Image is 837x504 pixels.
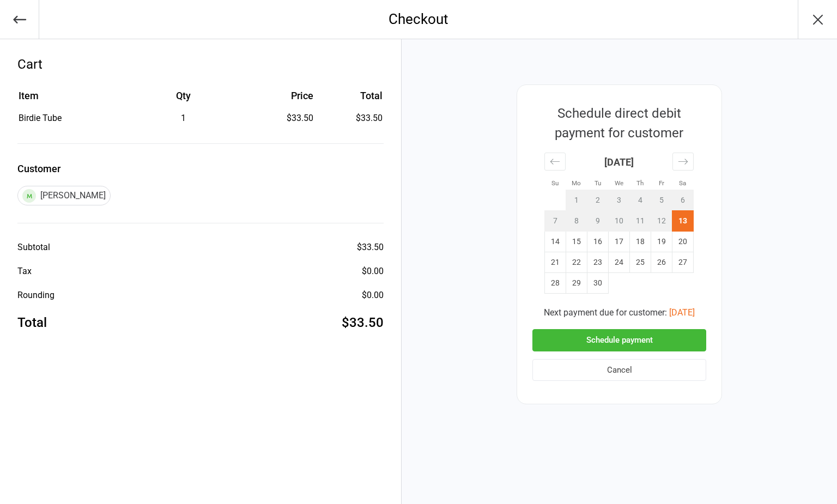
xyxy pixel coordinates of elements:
td: Sunday, September 28, 2025 [545,273,566,294]
div: Next payment due for customer: [532,306,706,319]
div: Price [244,88,313,103]
th: Total [318,88,383,111]
button: Schedule payment [532,329,706,351]
td: Wednesday, September 24, 2025 [609,252,630,273]
small: Sa [679,179,686,187]
div: $0.00 [362,289,384,302]
small: Th [636,179,644,187]
td: Not available. Monday, September 8, 2025 [566,211,587,232]
small: Mo [572,179,581,187]
div: $33.50 [357,241,384,254]
div: Schedule direct debit payment for customer [532,104,706,143]
span: Birdie Tube [19,113,62,123]
div: $33.50 [342,313,384,332]
th: Qty [124,88,243,111]
div: Move forward to switch to the next month. [672,153,694,171]
td: Tuesday, September 23, 2025 [587,252,609,273]
td: Thursday, September 25, 2025 [630,252,651,273]
button: [DATE] [669,306,695,319]
td: Friday, September 19, 2025 [651,232,672,252]
td: Not available. Friday, September 5, 2025 [651,190,672,211]
td: Not available. Wednesday, September 3, 2025 [609,190,630,211]
td: Not available. Tuesday, September 2, 2025 [587,190,609,211]
div: Rounding [17,289,54,302]
td: Not available. Monday, September 1, 2025 [566,190,587,211]
td: Wednesday, September 17, 2025 [609,232,630,252]
td: Tuesday, September 30, 2025 [587,273,609,294]
td: Selected. Saturday, September 13, 2025 [672,211,694,232]
div: Total [17,313,47,332]
td: Saturday, September 27, 2025 [672,252,694,273]
td: Tuesday, September 16, 2025 [587,232,609,252]
label: Customer [17,161,384,176]
td: Not available. Tuesday, September 9, 2025 [587,211,609,232]
small: Fr [659,179,664,187]
td: Not available. Sunday, September 7, 2025 [545,211,566,232]
strong: [DATE] [604,156,634,168]
td: Not available. Thursday, September 4, 2025 [630,190,651,211]
th: Item [19,88,123,111]
td: Saturday, September 20, 2025 [672,232,694,252]
td: $33.50 [318,112,383,125]
button: Cancel [532,359,706,381]
div: $33.50 [244,112,313,125]
td: Not available. Saturday, September 6, 2025 [672,190,694,211]
div: [PERSON_NAME] [17,186,111,205]
td: Thursday, September 18, 2025 [630,232,651,252]
div: $0.00 [362,265,384,278]
td: Not available. Wednesday, September 10, 2025 [609,211,630,232]
td: Monday, September 22, 2025 [566,252,587,273]
div: Calendar [532,143,706,306]
td: Monday, September 29, 2025 [566,273,587,294]
div: Subtotal [17,241,50,254]
td: Not available. Friday, September 12, 2025 [651,211,672,232]
td: Friday, September 26, 2025 [651,252,672,273]
small: We [615,179,623,187]
small: Tu [595,179,601,187]
div: Move backward to switch to the previous month. [544,153,566,171]
td: Sunday, September 21, 2025 [545,252,566,273]
td: Sunday, September 14, 2025 [545,232,566,252]
div: Cart [17,54,384,74]
small: Su [551,179,559,187]
td: Monday, September 15, 2025 [566,232,587,252]
div: Tax [17,265,32,278]
div: 1 [124,112,243,125]
td: Not available. Thursday, September 11, 2025 [630,211,651,232]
